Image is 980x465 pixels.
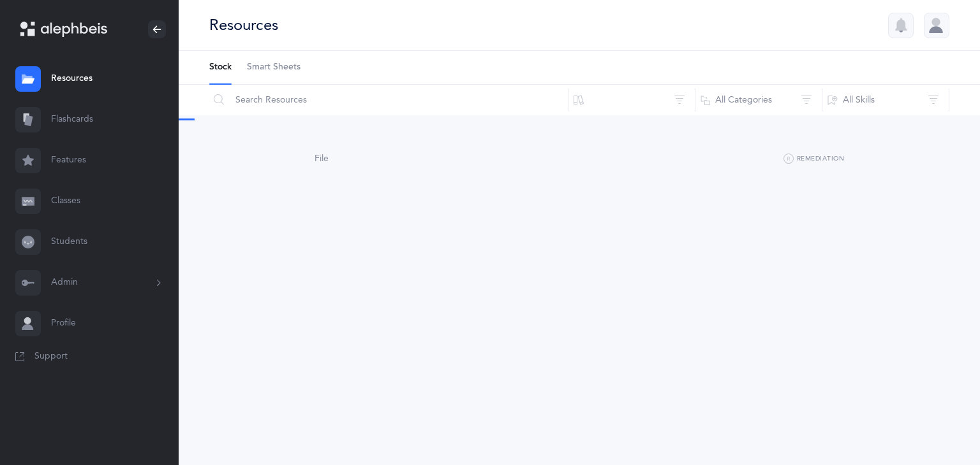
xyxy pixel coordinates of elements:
input: Search Resources [209,85,568,115]
span: Smart Sheets [247,61,301,74]
button: All Categories [695,85,822,115]
button: Remediation [783,152,844,167]
button: All Skills [822,85,949,115]
span: Support [34,350,68,363]
div: Resources [209,15,278,36]
span: File [315,154,329,164]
